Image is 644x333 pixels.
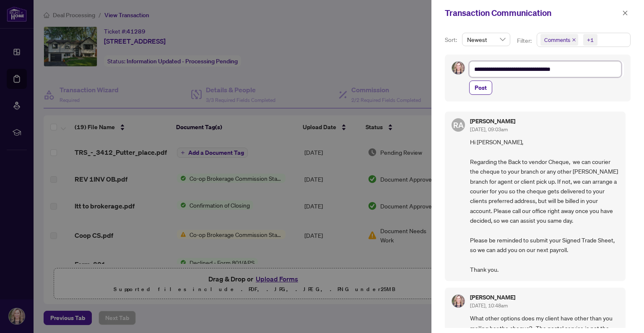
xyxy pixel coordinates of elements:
[467,33,505,46] span: Newest
[470,302,508,309] span: [DATE], 10:48am
[470,118,515,124] h5: [PERSON_NAME]
[470,294,515,300] h5: [PERSON_NAME]
[469,81,492,95] button: Post
[445,7,620,19] div: Transaction Communication
[544,36,570,44] span: Comments
[470,126,508,133] span: [DATE], 09:03am
[572,38,576,42] span: close
[445,35,459,44] p: Sort:
[540,34,578,46] span: Comments
[452,295,465,307] img: Profile Icon
[452,62,465,74] img: Profile Icon
[475,81,487,94] span: Post
[587,36,594,44] div: +1
[453,119,464,131] span: RA
[622,10,628,16] span: close
[470,137,619,274] span: Hi [PERSON_NAME], Regarding the Back to vendor Cheque, we can courier the cheque to your branch o...
[517,36,533,45] p: Filter:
